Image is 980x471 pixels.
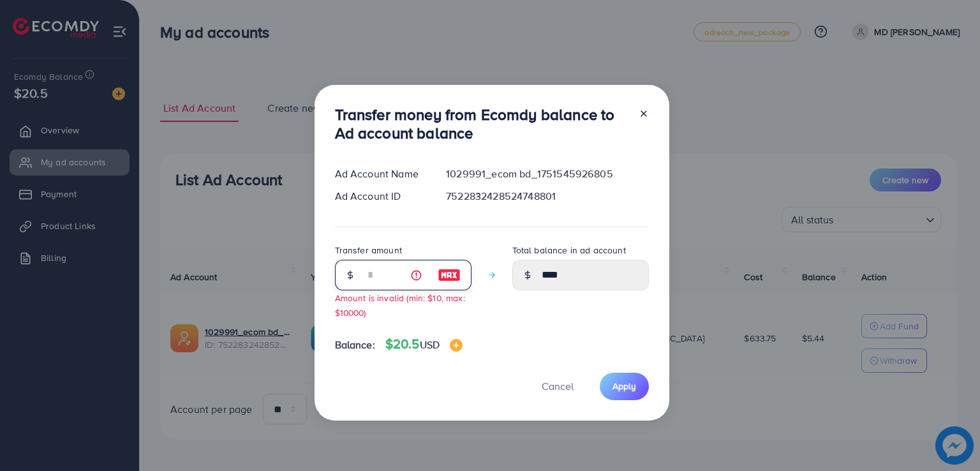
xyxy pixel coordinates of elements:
div: 7522832428524748801 [436,189,658,204]
label: Total balance in ad account [512,244,626,257]
h4: $20.5 [385,336,463,352]
button: Apply [600,373,649,400]
label: Transfer amount [335,244,402,257]
div: Ad Account ID [325,189,436,204]
div: 1029991_ecom bd_1751545926805 [436,167,658,181]
img: image [438,267,461,283]
small: Amount is invalid (min: $10, max: $10000) [335,292,465,318]
button: Cancel [526,373,590,400]
span: USD [420,338,440,352]
h3: Transfer money from Ecomdy balance to Ad account balance [335,105,628,142]
span: Apply [612,380,636,392]
img: image [450,339,463,352]
span: Cancel [542,379,574,393]
span: Balance: [335,338,375,352]
div: Ad Account Name [325,167,436,181]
